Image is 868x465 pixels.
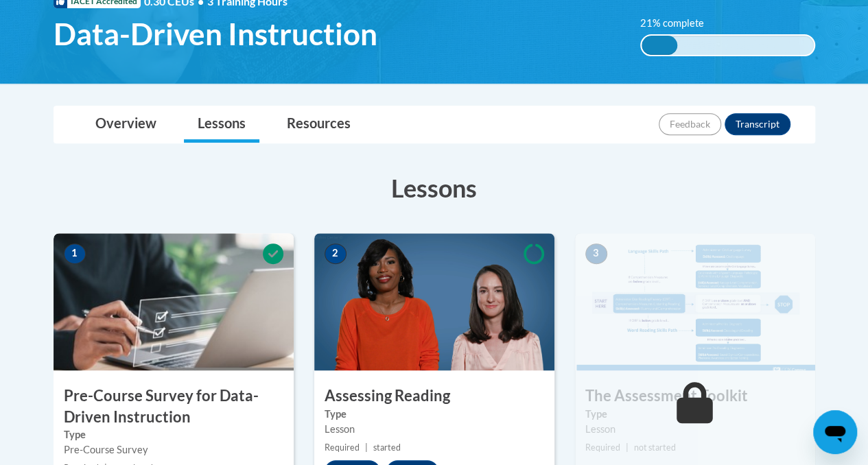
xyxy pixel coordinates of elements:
button: Feedback [659,113,721,135]
h3: Pre-Course Survey for Data-Driven Instruction [54,385,294,428]
span: 2 [325,243,347,264]
img: Course Image [575,233,815,370]
span: | [365,442,368,453]
span: 3 [585,243,607,264]
iframe: Button to launch messaging window [813,410,857,454]
button: Transcript [725,113,790,135]
h3: Lessons [54,171,815,205]
div: Lesson [325,422,544,437]
span: Required [325,442,360,453]
a: Resources [273,106,364,143]
a: Lessons [184,106,259,143]
span: | [626,442,629,453]
img: Course Image [314,233,554,370]
label: Type [325,407,544,422]
span: Required [585,442,620,453]
h3: The Assessment Toolkit [575,385,815,407]
label: 21% complete [640,16,719,31]
label: Type [64,427,283,442]
img: Course Image [54,233,294,370]
label: Type [585,407,805,422]
a: Overview [82,106,170,143]
h3: Assessing Reading [314,385,554,407]
span: not started [634,442,676,453]
span: Data-Driven Instruction [54,16,377,52]
span: 1 [64,243,86,264]
div: 21% complete [642,36,678,55]
div: Pre-Course Survey [64,442,283,457]
span: started [373,442,401,453]
div: Lesson [585,422,805,437]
